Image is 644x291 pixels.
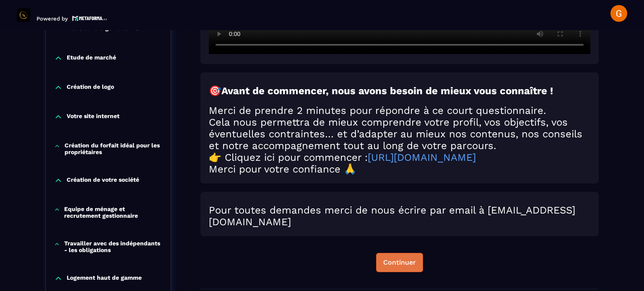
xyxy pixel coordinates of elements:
[36,15,68,22] p: Powered by
[67,274,142,283] p: Logement haut de gamme
[67,83,114,92] p: Création de logo
[209,204,590,228] h2: Pour toutes demandes merci de nous écrire par email à [EMAIL_ADDRESS][DOMAIN_NAME]
[221,85,553,97] strong: Avant de commencer, nous avons besoin de mieux vous connaître !
[64,240,162,253] p: Travailler avec des indépendants - les obligations
[209,152,590,163] h2: 👉 Cliquez ici pour commencer :
[376,253,423,272] button: Continuer
[209,85,590,97] h2: 🎯
[209,163,590,175] h2: Merci pour votre confiance 🙏
[64,206,162,219] p: Equipe de ménage et recrutement gestionnaire
[209,116,590,152] h2: Cela nous permettra de mieux comprendre votre profil, vos objectifs, vos éventuelles contraintes…...
[72,15,107,22] img: logo
[17,8,30,22] img: logo-branding
[67,176,139,185] p: Création de votre société
[67,54,116,62] p: Etude de marché
[383,258,416,267] div: Continuer
[67,113,119,121] p: Votre site internet
[368,152,476,163] a: [URL][DOMAIN_NAME]
[209,105,590,116] h2: Merci de prendre 2 minutes pour répondre à ce court questionnaire.
[65,142,162,155] p: Création du forfait idéal pour les propriétaires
